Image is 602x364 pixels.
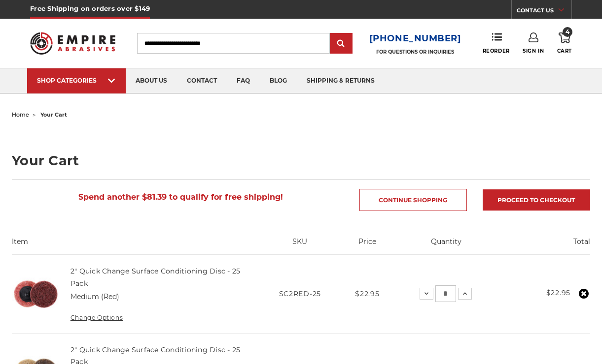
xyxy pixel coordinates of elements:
a: blog [260,68,297,93]
th: Quantity [392,237,501,254]
div: SHOP CATEGORIES [37,77,116,84]
th: Total [501,237,590,254]
a: Reorder [483,32,510,54]
a: contact [177,68,227,93]
img: 2" Quick Change Surface Conditioning Disc - 25 Pack [12,270,60,318]
span: SC2RED-25 [279,289,321,298]
a: 2" Quick Change Surface Conditioning Disc - 25 Pack [71,267,241,287]
a: Change Options [71,314,123,321]
span: Reorder [483,48,510,54]
th: Item [12,237,257,254]
span: Cart [557,48,572,54]
img: Empire Abrasives [30,27,115,60]
span: 4 [563,27,572,37]
span: your cart [40,111,67,118]
a: CONTACT US [517,5,571,19]
th: SKU [257,237,343,254]
h1: Your Cart [12,154,590,167]
span: Sign In [523,48,544,54]
a: faq [227,68,260,93]
dd: Medium (Red) [71,292,119,302]
a: shipping & returns [297,68,385,93]
a: Continue Shopping [359,189,467,211]
a: 4 Cart [557,32,572,54]
a: [PHONE_NUMBER] [369,31,461,46]
p: FOR QUESTIONS OR INQUIRIES [369,49,461,55]
span: Spend another $81.39 to qualify for free shipping! [78,192,283,202]
a: about us [126,68,177,93]
span: $22.95 [355,289,379,298]
a: home [12,111,29,118]
a: Proceed to checkout [483,189,590,211]
strong: $22.95 [546,288,570,297]
th: Price [343,237,392,254]
input: 2" Quick Change Surface Conditioning Disc - 25 Pack Quantity: [435,285,456,302]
